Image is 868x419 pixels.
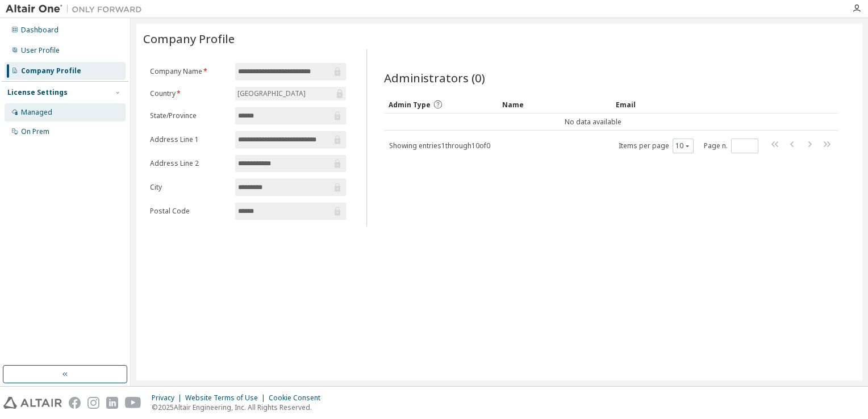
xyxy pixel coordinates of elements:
[619,139,694,153] span: Items per page
[21,127,49,136] div: On Prem
[704,139,758,153] span: Page n.
[21,108,52,117] div: Managed
[152,393,185,403] div: Privacy
[384,114,802,131] td: No data available
[389,100,431,110] span: Admin Type
[150,135,228,144] label: Address Line 1
[7,88,68,97] div: License Settings
[389,141,490,150] span: Showing entries 1 through 10 of 0
[3,397,62,409] img: altair_logo.svg
[143,31,235,47] span: Company Profile
[150,67,228,76] label: Company Name
[125,397,141,409] img: youtube.svg
[6,3,148,15] img: Altair One
[87,397,99,409] img: instagram.svg
[236,87,307,100] div: [GEOGRAPHIC_DATA]
[21,46,60,55] div: User Profile
[150,89,228,98] label: Country
[150,111,228,120] label: State/Province
[21,66,81,76] div: Company Profile
[502,95,607,114] div: Name
[152,403,327,412] p: © 2025 Altair Engineering, Inc. All Rights Reserved.
[616,95,720,114] div: Email
[150,183,228,192] label: City
[106,397,118,409] img: linkedin.svg
[185,393,269,403] div: Website Terms of Use
[269,393,327,403] div: Cookie Consent
[235,87,346,100] div: [GEOGRAPHIC_DATA]
[384,70,485,86] span: Administrators (0)
[150,207,228,216] label: Postal Code
[69,397,81,409] img: facebook.svg
[675,141,691,150] button: 10
[150,159,228,168] label: Address Line 2
[21,26,59,35] div: Dashboard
